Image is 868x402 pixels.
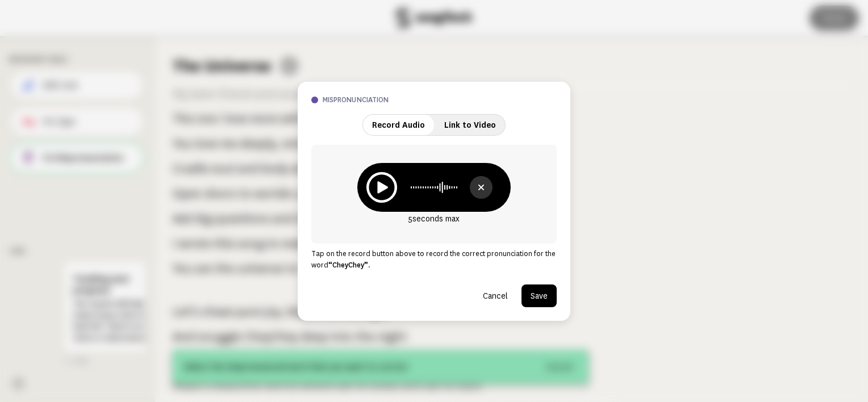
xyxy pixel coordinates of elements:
[311,248,557,271] p: Tap on the record button above to record the correct pronunciation for the word .
[474,284,517,307] button: Cancel
[372,120,425,129] span: Record Audio
[363,115,434,135] button: Record Audio
[357,212,511,225] p: 5 seconds max
[323,95,557,105] h3: mispronunciation
[435,115,505,135] button: Link to Video
[444,120,496,129] span: Link to Video
[521,284,557,307] button: Save
[328,261,368,269] strong: “ CheyChey ”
